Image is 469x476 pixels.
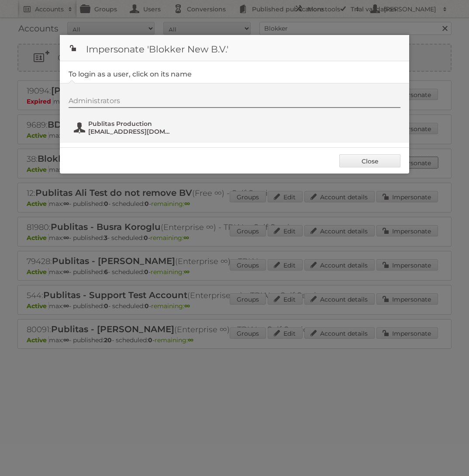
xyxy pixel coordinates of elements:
a: Close [339,154,400,167]
legend: To login as a user, click on its name [69,70,192,78]
h1: Impersonate 'Blokker New B.V.' [60,35,409,61]
span: Publitas Production [88,120,173,128]
span: [EMAIL_ADDRESS][DOMAIN_NAME] [88,128,173,136]
div: Administrators [69,97,400,108]
button: Publitas Production [EMAIL_ADDRESS][DOMAIN_NAME] [73,119,176,136]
